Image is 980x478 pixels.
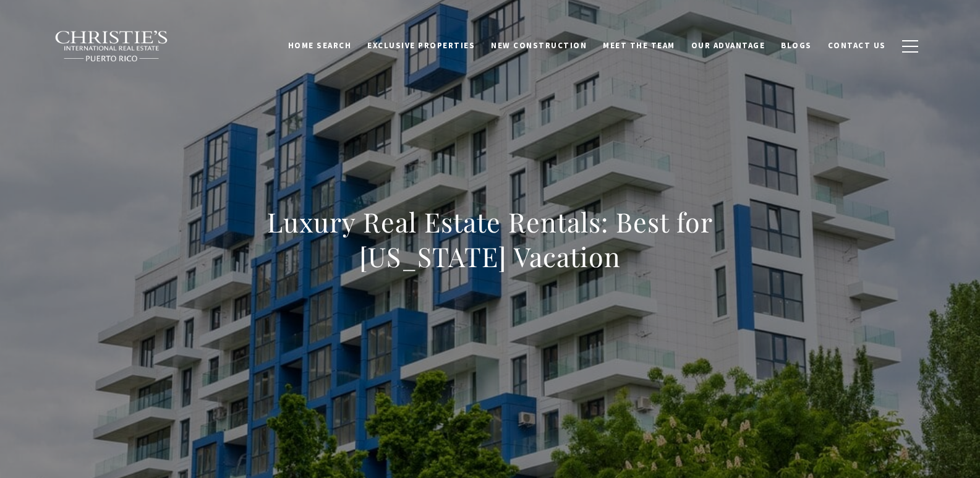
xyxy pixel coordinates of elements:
[280,34,360,58] a: Home Search
[54,30,169,62] img: Christie's International Real Estate black text logo
[781,40,812,51] span: Blogs
[691,40,765,51] span: Our Advantage
[491,40,587,51] span: New Construction
[773,34,820,58] a: Blogs
[218,205,763,274] h1: Luxury Real Estate Rentals: Best for [US_STATE] Vacation
[359,34,483,58] a: Exclusive Properties
[367,40,475,51] span: Exclusive Properties
[683,34,773,58] a: Our Advantage
[483,34,595,58] a: New Construction
[595,34,683,58] a: Meet the Team
[828,40,886,51] span: Contact Us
